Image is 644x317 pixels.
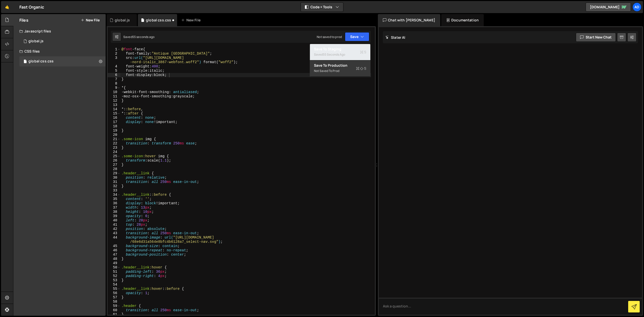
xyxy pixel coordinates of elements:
[108,312,120,317] div: 61
[345,32,369,41] button: Save
[108,103,120,107] div: 13
[108,167,120,171] div: 28
[123,35,154,39] div: Saved
[108,244,120,248] div: 45
[108,146,120,150] div: 23
[108,257,120,261] div: 48
[108,90,120,94] div: 10
[108,129,120,133] div: 19
[586,3,631,12] a: [DOMAIN_NAME]
[108,137,120,141] div: 21
[108,295,120,300] div: 57
[108,235,120,244] div: 44
[19,56,106,66] div: 17318/48054.css
[108,120,120,124] div: 17
[108,206,120,210] div: 37
[108,158,120,163] div: 26
[108,223,120,227] div: 41
[108,231,120,235] div: 43
[108,176,120,180] div: 30
[132,35,154,39] div: 55 seconds ago
[108,193,120,197] div: 34
[108,116,120,120] div: 16
[81,18,100,22] button: New File
[108,214,120,218] div: 39
[108,107,120,111] div: 14
[108,261,120,265] div: 49
[1,1,13,13] a: 🤙
[108,99,120,103] div: 12
[108,64,120,69] div: 4
[108,248,120,253] div: 46
[181,18,202,23] div: New File
[108,300,120,304] div: 58
[108,163,120,167] div: 27
[108,171,120,176] div: 29
[108,270,120,274] div: 51
[108,133,120,137] div: 20
[108,283,120,287] div: 54
[108,52,120,56] div: 2
[108,227,120,231] div: 42
[108,47,120,52] div: 1
[108,94,120,99] div: 11
[108,69,120,73] div: 5
[108,308,120,312] div: 60
[108,304,120,308] div: 59
[108,124,120,129] div: 18
[108,86,120,90] div: 9
[28,59,54,64] div: global css.css
[108,141,120,146] div: 22
[108,274,120,278] div: 52
[317,35,342,39] div: Not saved to prod
[108,188,120,193] div: 33
[28,39,44,44] div: global.js
[108,287,120,291] div: 55
[310,60,370,77] button: Save to ProductionS Not saved to prod
[323,52,345,57] div: 55 seconds ago
[108,154,120,158] div: 25
[13,46,106,56] div: CSS files
[108,150,120,154] div: 24
[632,3,641,12] a: ad
[314,63,366,68] div: Save to Production
[108,77,120,82] div: 7
[108,111,120,116] div: 15
[576,33,616,42] button: Start new chat
[19,4,44,10] div: Fast Organic
[385,35,406,40] h2: Slater AI
[108,210,120,214] div: 38
[108,197,120,201] div: 35
[314,52,366,58] div: Saved
[108,201,120,206] div: 36
[115,18,130,23] div: global.js
[360,50,366,55] span: S
[356,66,366,71] span: S
[19,36,106,46] div: 17318/48055.js
[301,3,343,12] button: Code + Tools
[108,265,120,270] div: 50
[441,14,484,26] div: Documentation
[108,291,120,295] div: 56
[108,180,120,184] div: 31
[108,73,120,77] div: 6
[108,56,120,64] div: 3
[19,17,28,23] h2: Files
[146,18,171,23] div: global css.css
[108,278,120,283] div: 53
[108,82,120,86] div: 8
[108,218,120,223] div: 40
[13,26,106,36] div: Javascript files
[314,47,366,52] div: Save to Staging
[314,68,366,74] div: Not saved to prod
[378,14,440,26] div: Chat with [PERSON_NAME]
[310,44,370,60] button: Save to StagingS Saved55 seconds ago
[108,253,120,257] div: 47
[108,184,120,188] div: 32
